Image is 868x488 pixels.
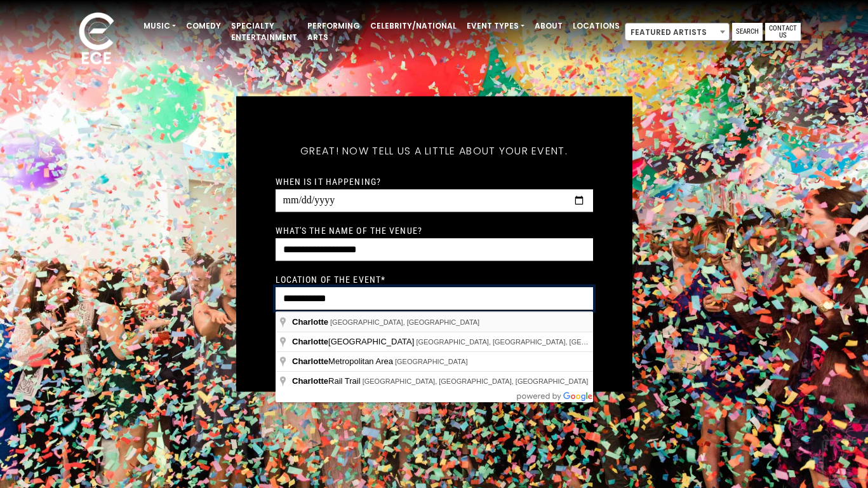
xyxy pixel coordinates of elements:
a: Search [732,23,763,41]
a: About [530,15,568,37]
label: When is it happening? [276,176,382,187]
a: Contact Us [765,23,801,41]
label: What's the name of the venue? [276,225,422,236]
span: [GEOGRAPHIC_DATA], [GEOGRAPHIC_DATA], [GEOGRAPHIC_DATA] [363,377,589,385]
span: Featured Artists [625,24,729,41]
span: Rail Trail [292,376,363,386]
span: Charlotte [292,376,328,386]
a: Celebrity/National [365,15,462,37]
span: [GEOGRAPHIC_DATA], [GEOGRAPHIC_DATA] [330,318,479,326]
span: Charlotte [292,317,328,327]
a: Specialty Entertainment [226,15,302,48]
span: Featured Artists [625,23,730,41]
span: [GEOGRAPHIC_DATA], [GEOGRAPHIC_DATA], [GEOGRAPHIC_DATA] [416,338,642,346]
label: Location of the event [276,274,386,285]
a: Performing Arts [302,15,365,48]
img: ece_new_logo_whitev2-1.png [65,9,128,71]
span: [GEOGRAPHIC_DATA] [292,337,416,346]
span: Charlotte [292,337,328,346]
a: Comedy [181,15,226,37]
a: Event Types [462,15,530,37]
a: Music [138,15,181,37]
span: Metropolitan Area [292,356,395,366]
a: Locations [568,15,625,37]
span: Charlotte [292,356,328,366]
span: [GEOGRAPHIC_DATA] [395,358,468,365]
h5: Great! Now tell us a little about your event. [276,128,593,174]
